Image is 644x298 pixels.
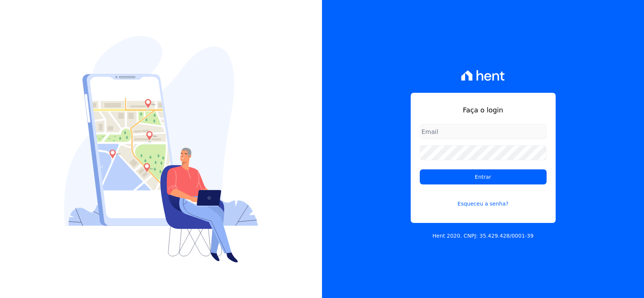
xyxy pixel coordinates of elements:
h1: Faça o login [420,105,547,115]
img: Login [64,36,258,263]
p: Hent 2020. CNPJ: 35.429.428/0001-39 [433,232,534,240]
input: Entrar [420,169,547,184]
input: Email [420,124,547,139]
a: Esqueceu a senha? [420,190,547,208]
